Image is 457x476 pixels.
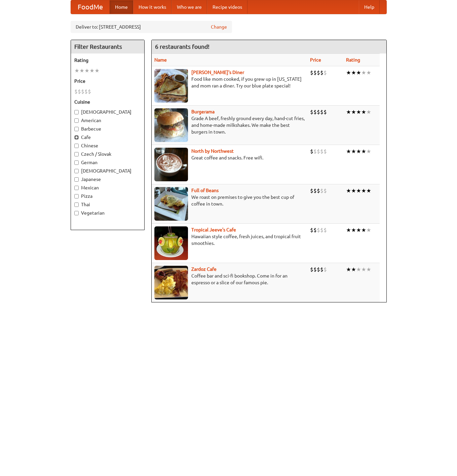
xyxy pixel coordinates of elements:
[313,226,317,234] li: $
[74,211,79,215] input: Vegetarian
[323,108,327,116] li: $
[310,266,313,273] li: $
[366,148,371,155] li: ★
[323,226,327,234] li: $
[191,266,217,272] a: Zardoz Cafe
[351,266,356,273] li: ★
[191,109,215,114] a: Burgerama
[74,118,79,123] input: American
[74,117,141,124] label: American
[361,187,366,194] li: ★
[356,226,361,234] li: ★
[313,266,317,273] li: $
[89,67,94,74] li: ★
[74,210,141,216] label: Vegetarian
[320,226,323,234] li: $
[154,266,188,299] img: zardoz.jpg
[74,194,79,198] input: Pizza
[323,69,327,76] li: $
[323,187,327,194] li: $
[366,266,371,273] li: ★
[317,69,320,76] li: $
[310,148,313,155] li: $
[74,127,79,131] input: Barbecue
[313,187,317,194] li: $
[320,187,323,194] li: $
[154,57,167,63] a: Name
[133,0,172,14] a: How it works
[154,148,188,181] img: north.jpg
[74,169,79,173] input: [DEMOGRAPHIC_DATA]
[154,69,188,103] img: sallys.jpg
[361,226,366,234] li: ★
[356,108,361,116] li: ★
[74,186,79,190] input: Mexican
[84,88,88,95] li: $
[74,203,79,207] input: Thai
[79,67,84,74] li: ★
[74,176,141,183] label: Japanese
[74,151,141,157] label: Czech / Slovak
[366,187,371,194] li: ★
[346,57,360,63] a: Rating
[361,266,366,273] li: ★
[323,266,327,273] li: $
[74,134,141,141] label: Cafe
[351,108,356,116] li: ★
[310,187,313,194] li: $
[317,226,320,234] li: $
[74,193,141,199] label: Pizza
[320,69,323,76] li: $
[366,69,371,76] li: ★
[84,67,89,74] li: ★
[78,88,81,95] li: $
[110,0,133,14] a: Home
[310,108,313,116] li: $
[323,148,327,155] li: $
[313,69,317,76] li: $
[155,43,210,50] ng-pluralize: 6 restaurants found!
[211,24,227,30] a: Change
[310,57,321,63] a: Price
[88,88,91,95] li: $
[74,135,79,140] input: Cafe
[74,144,79,148] input: Chinese
[74,57,141,64] h5: Rating
[74,78,141,84] h5: Price
[317,187,320,194] li: $
[313,148,317,155] li: $
[317,266,320,273] li: $
[74,177,79,182] input: Japanese
[154,76,305,89] p: Food like mom cooked, if you grew up in [US_STATE] and mom ran a diner. Try our blue plate special!
[74,168,141,174] label: [DEMOGRAPHIC_DATA]
[351,69,356,76] li: ★
[313,108,317,116] li: $
[207,0,247,14] a: Recipe videos
[361,69,366,76] li: ★
[356,187,361,194] li: ★
[356,266,361,273] li: ★
[366,108,371,116] li: ★
[154,233,305,247] p: Hawaiian style coffee, fresh juices, and tropical fruit smoothies.
[74,99,141,105] h5: Cuisine
[191,148,234,154] a: North by Northwest
[172,0,207,14] a: Who we are
[317,108,320,116] li: $
[361,108,366,116] li: ★
[191,70,244,75] a: [PERSON_NAME]'s Diner
[74,142,141,149] label: Chinese
[356,148,361,155] li: ★
[154,187,188,221] img: beans.jpg
[310,69,313,76] li: $
[71,0,110,14] a: FoodMe
[154,194,305,207] p: We roast on premises to give you the best cup of coffee in town.
[346,266,351,273] li: ★
[74,184,141,191] label: Mexican
[74,67,79,74] li: ★
[74,88,78,95] li: $
[351,187,356,194] li: ★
